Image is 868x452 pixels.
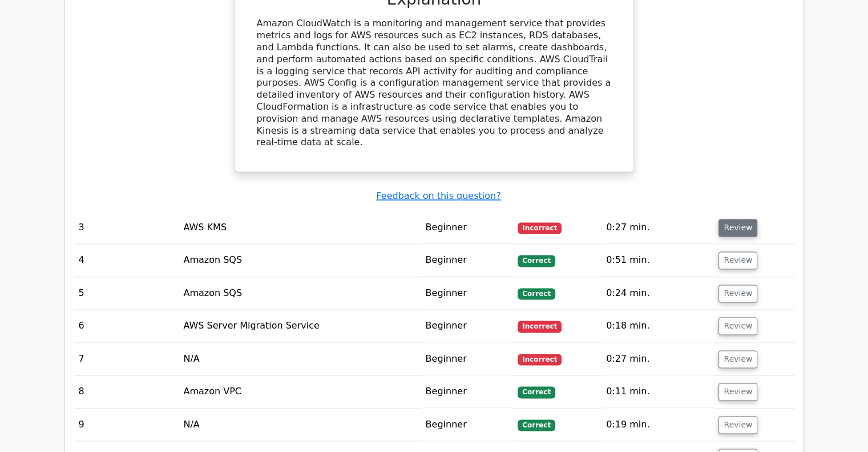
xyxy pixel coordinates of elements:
td: 0:18 min. [601,310,714,342]
td: Beginner [421,409,514,441]
button: Review [718,251,757,269]
td: Beginner [421,211,514,244]
button: Review [718,383,757,401]
span: Correct [518,419,555,431]
td: AWS KMS [179,211,421,244]
td: Amazon SQS [179,244,421,277]
div: Amazon CloudWatch is a monitoring and management service that provides metrics and logs for AWS r... [257,18,612,149]
td: 7 [74,343,179,375]
td: 0:24 min. [601,277,714,310]
td: 0:27 min. [601,343,714,375]
td: Amazon SQS [179,277,421,310]
td: Beginner [421,244,514,277]
td: 8 [74,375,179,408]
td: 0:11 min. [601,375,714,408]
td: Beginner [421,343,514,375]
td: 5 [74,277,179,310]
td: 0:27 min. [601,211,714,244]
td: 6 [74,310,179,342]
button: Review [718,350,757,368]
td: N/A [179,343,421,375]
td: 0:51 min. [601,244,714,277]
td: 0:19 min. [601,409,714,441]
td: 4 [74,244,179,277]
button: Review [718,219,757,237]
button: Review [718,317,757,335]
a: Feedback on this question? [376,190,500,201]
button: Review [718,285,757,302]
td: 9 [74,409,179,441]
td: AWS Server Migration Service [179,310,421,342]
span: Correct [518,255,555,266]
span: Incorrect [518,354,562,365]
span: Correct [518,288,555,299]
span: Incorrect [518,222,562,234]
td: 3 [74,211,179,244]
td: N/A [179,409,421,441]
span: Correct [518,386,555,398]
td: Beginner [421,310,514,342]
td: Beginner [421,375,514,408]
span: Incorrect [518,321,562,332]
td: Beginner [421,277,514,310]
td: Amazon VPC [179,375,421,408]
button: Review [718,416,757,434]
